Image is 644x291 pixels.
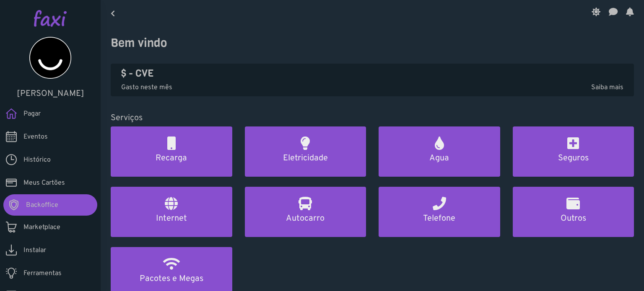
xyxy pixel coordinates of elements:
h4: $ - CVE [121,67,623,80]
a: Seguros [513,126,634,177]
h5: Eletricidade [255,153,356,163]
h5: Telefone [389,214,490,224]
span: Instalar [23,245,46,255]
h5: Autocarro [255,214,356,224]
h5: [PERSON_NAME] [13,89,88,99]
a: Backoffice [3,194,97,216]
a: [PERSON_NAME] [13,37,88,99]
span: Marketplace [23,222,60,232]
a: Outros [513,187,634,237]
a: Recarga [111,126,232,177]
p: Gasto neste mês [121,82,623,93]
h5: Agua [389,153,490,163]
a: Internet [111,187,232,237]
a: $ - CVE Gasto neste mêsSaiba mais [121,67,623,93]
h5: Recarga [121,153,222,163]
span: Meus Cartões [23,178,65,188]
h5: Serviços [111,113,634,123]
span: Backoffice [26,200,58,210]
span: Histórico [23,155,51,165]
h5: Outros [523,214,624,224]
h3: Bem vindo [111,36,634,50]
span: Eventos [23,132,48,142]
a: Agua [379,126,500,177]
span: Ferramentas [23,268,62,278]
a: Autocarro [245,187,366,237]
h5: Internet [121,214,222,224]
span: Pagar [23,109,41,119]
h5: Pacotes e Megas [121,274,222,284]
h5: Seguros [523,153,624,163]
a: Eletricidade [245,126,366,177]
span: Saiba mais [591,82,623,93]
a: Telefone [379,187,500,237]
